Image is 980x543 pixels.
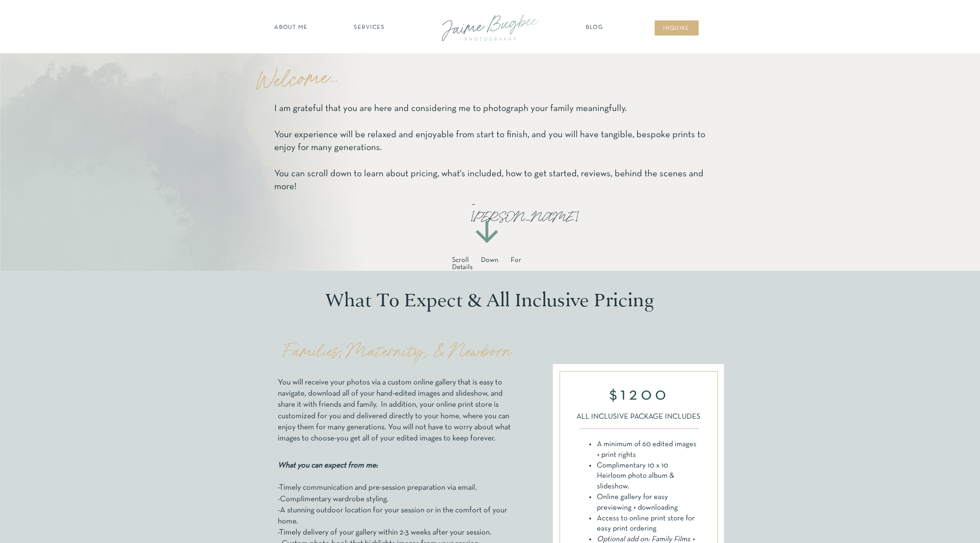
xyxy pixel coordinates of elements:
li: Online gallery for easy previewing + downloading [596,492,699,513]
a: inqUIre [659,24,695,33]
p: You will receive your photos via a custom online gallery that is easy to navigate, download all o... [278,377,516,447]
h2: Families, Maternity, & Newborn [279,339,516,364]
a: I am grateful that you are here and considering me to photograph your family meaningfully.Your ex... [274,102,706,191]
p: $1200 [590,386,688,404]
p: ALL INCLUSIVE PACKAGE INCLUDES [572,412,705,423]
a: SERVICES [344,24,395,32]
b: What you can expect from me: [278,462,378,469]
li: Complimentary 10 x 10 Heirloom photo album & slideshow. [596,460,699,492]
a: Blog [584,24,606,32]
p: Welcome... [255,53,444,97]
p: I am grateful that you are here and considering me to photograph your family meaningfully. Your e... [274,102,706,191]
li: A minimum of 60 edited images + print rights [596,439,699,460]
h2: What To Expect & All Inclusive Pricing [323,289,658,317]
li: Access to online print store for easy print ordering [596,513,699,535]
p: Scroll Down For Details [452,257,521,266]
a: about ME [272,24,311,32]
p: -[PERSON_NAME] [470,197,511,213]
